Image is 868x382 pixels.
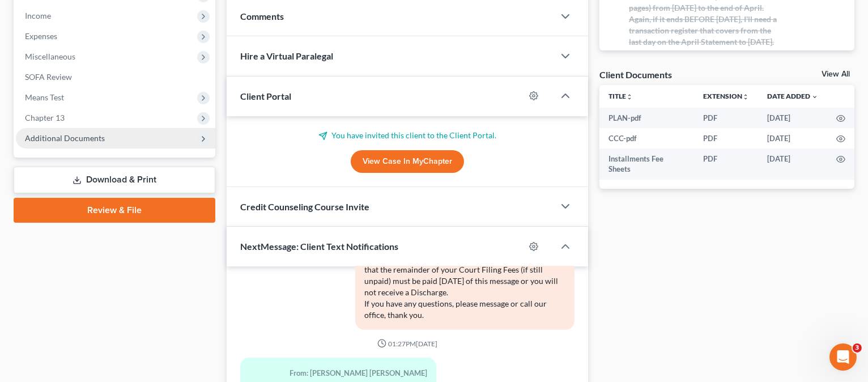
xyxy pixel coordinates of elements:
[25,11,51,20] span: Income
[811,94,818,100] i: expand_more
[240,339,575,349] div: 01:27PM[DATE]
[240,201,369,212] span: Credit Counseling Course Invite
[25,113,65,122] span: Chapter 13
[364,253,565,321] div: Hello, this is a reminder from Attorney [PERSON_NAME] that the remainder of your Court Filing Fee...
[14,167,215,193] a: Download & Print
[853,343,862,353] span: 3
[25,133,105,143] span: Additional Documents
[351,150,464,173] a: View Case in MyChapter
[599,148,694,180] td: Installments Fee Sheets
[599,128,694,148] td: CCC-pdf
[694,148,758,180] td: PDF
[758,148,827,180] td: [DATE]
[829,343,857,371] iframe: Intercom live chat
[25,72,72,82] span: SOFA Review
[822,70,850,78] a: View All
[767,92,818,100] a: Date Added expand_more
[240,91,291,101] span: Client Portal
[694,108,758,128] td: PDF
[703,92,749,100] a: Extensionunfold_more
[240,50,333,61] span: Hire a Virtual Paralegal
[249,367,427,380] div: From: [PERSON_NAME] [PERSON_NAME]
[240,241,398,252] span: NextMessage: Client Text Notifications
[240,130,575,141] p: You have invited this client to the Client Portal.
[14,198,215,223] a: Review & File
[16,67,215,87] a: SOFA Review
[599,69,672,80] div: Client Documents
[25,92,64,102] span: Means Test
[742,94,749,100] i: unfold_more
[626,94,633,100] i: unfold_more
[240,11,284,22] span: Comments
[599,108,694,128] td: PLAN-pdf
[609,92,633,100] a: Titleunfold_more
[25,52,75,61] span: Miscellaneous
[758,108,827,128] td: [DATE]
[694,128,758,148] td: PDF
[25,31,57,41] span: Expenses
[758,128,827,148] td: [DATE]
